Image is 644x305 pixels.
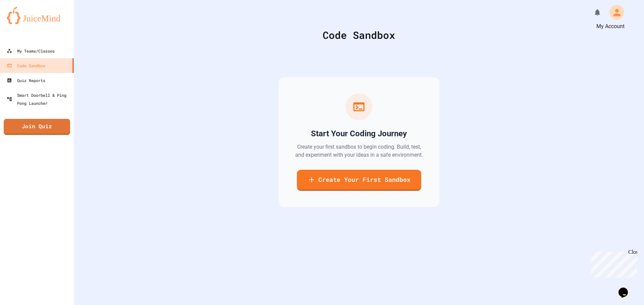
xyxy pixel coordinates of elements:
div: Code Sandbox [7,62,45,70]
h2: Start Your Coding Journey [311,128,407,139]
div: My Teams/Classes [7,47,55,55]
iframe: chat widget [588,249,637,278]
div: Smart Doorbell & Ping Pong Launcher [7,91,71,107]
div: My Account [596,22,625,30]
div: My Account [601,3,626,22]
div: Code Sandbox [91,27,627,43]
p: Create your first sandbox to begin coding. Build, test, and experiment with your ideas in a safe ... [294,143,423,159]
a: Join Quiz [4,119,70,135]
div: Quiz Reports [7,76,45,84]
div: Chat with us now!Close [3,3,46,43]
iframe: chat widget [616,278,637,298]
div: My Notifications [581,7,603,18]
a: Create Your First Sandbox [297,170,421,191]
img: logo-orange.svg [7,7,67,24]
